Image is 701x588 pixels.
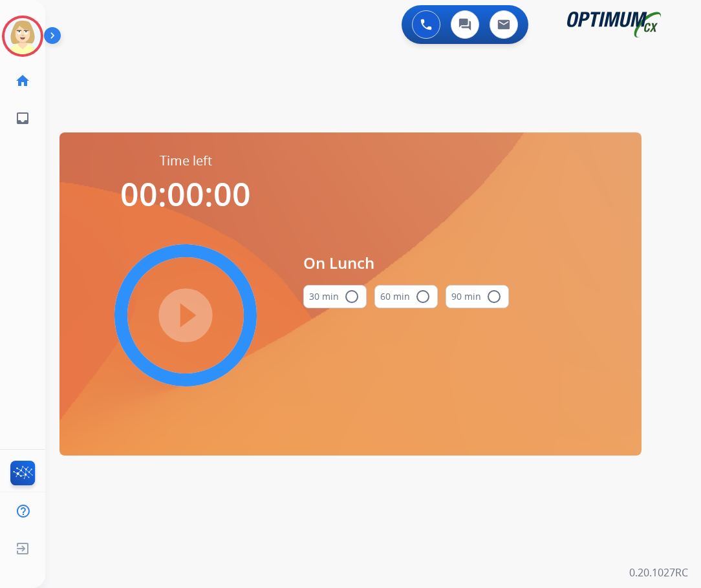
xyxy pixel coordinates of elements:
span: 00:00:00 [120,172,251,216]
span: On Lunch [303,251,509,275]
mat-icon: radio_button_unchecked [486,289,502,304]
button: 90 min [446,285,509,308]
mat-icon: home [15,73,30,89]
button: 60 min [374,285,438,308]
mat-icon: radio_button_unchecked [344,289,360,304]
button: 30 min [303,285,367,308]
span: Time left [160,152,212,170]
p: 0.20.1027RC [629,565,688,580]
mat-icon: radio_button_unchecked [415,289,431,304]
img: avatar [5,18,41,54]
mat-icon: inbox [15,110,30,126]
